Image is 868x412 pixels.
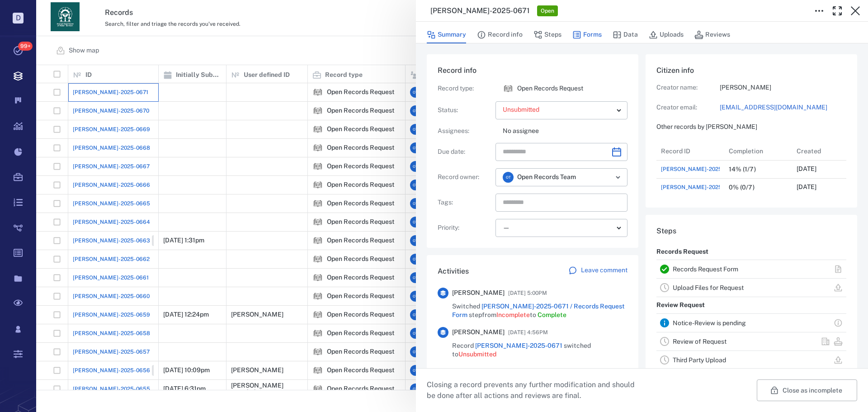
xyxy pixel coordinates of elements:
[503,223,613,233] div: —
[80,6,99,14] span: Help
[661,138,690,164] div: Record ID
[613,26,638,43] button: Data
[430,5,530,16] h3: [PERSON_NAME]-2025-0671
[797,183,816,192] p: [DATE]
[539,7,556,15] span: Open
[452,302,627,320] span: Switched step from to
[581,266,627,275] p: Leave comment
[846,2,864,20] button: Close
[533,26,561,43] button: Steps
[503,105,613,114] p: Unsubmitted
[656,244,708,260] p: Records Request
[496,311,530,318] span: Incomplete
[720,83,846,92] p: [PERSON_NAME]
[656,142,724,160] div: Record ID
[608,143,626,161] button: Choose date
[661,165,736,173] a: [PERSON_NAME]-2025-0671
[810,2,828,20] button: Toggle to Edit Boxes
[13,13,24,24] p: D
[517,84,583,93] p: Open Records Request
[427,54,638,255] div: Record infoRecord type:icon Open Records RequestOpen Records RequestStatus:Assignees:No assigneeD...
[661,183,737,191] a: [PERSON_NAME]-2025-0670
[792,142,860,160] div: Created
[508,327,548,338] span: [DATE] 4:56PM
[458,350,496,358] span: Unsubmitted
[503,83,514,94] div: Open Records Request
[612,171,624,184] button: Open
[452,303,625,319] a: [PERSON_NAME]-2025-0671 / Records Request Form
[438,127,492,136] p: Assignees :
[508,288,547,298] span: [DATE] 5:00PM
[438,198,492,207] p: Tags :
[694,26,730,43] button: Reviews
[438,147,492,156] p: Due date :
[673,265,738,273] a: Records Request Form
[438,266,469,277] h6: Activities
[673,338,726,345] a: Review of Request
[452,341,627,359] span: Record switched to
[477,26,523,43] button: Record info
[503,172,514,183] div: O T
[475,342,562,349] a: [PERSON_NAME]-2025-0671
[538,311,566,318] span: Complete
[797,165,816,174] p: [DATE]
[427,379,642,401] p: Closing a record prevents any further modification and should be done after all actions and revie...
[729,166,756,173] div: 14% (1/7)
[656,226,846,237] h6: Steps
[656,123,846,132] p: Other records by [PERSON_NAME]
[18,42,33,51] span: 99+
[673,356,726,364] a: Third Party Upload
[797,138,821,164] div: Created
[656,83,720,92] p: Creator name:
[517,173,576,182] span: Open Records Team
[503,83,514,94] img: icon Open Records Request
[720,103,846,112] a: [EMAIL_ADDRESS][DOMAIN_NAME]
[656,103,720,112] p: Creator email:
[438,65,627,76] h6: Record info
[656,297,705,313] p: Review Request
[438,173,492,182] p: Record owner :
[438,223,492,232] p: Priority :
[438,106,492,115] p: Status :
[649,26,684,43] button: Uploads
[656,65,846,76] h6: Citizen info
[729,184,755,191] div: 0% (0/7)
[729,138,763,164] div: Completion
[673,319,746,327] a: Notice-Review is pending
[646,54,857,215] div: Citizen infoCreator name:[PERSON_NAME]Creator email:[EMAIL_ADDRESS][DOMAIN_NAME]Other records by ...
[427,26,466,43] button: Summary
[568,266,627,277] a: Leave comment
[828,2,846,20] button: Toggle Fullscreen
[673,284,744,291] a: Upload Files for Request
[724,142,792,160] div: Completion
[503,127,627,136] p: No assignee
[757,379,857,401] button: Close as incomplete
[452,289,505,298] span: [PERSON_NAME]
[438,84,492,93] p: Record type :
[427,255,638,381] div: ActivitiesLeave comment[PERSON_NAME][DATE] 5:00PMSwitched [PERSON_NAME]-2025-0671 / Records Reque...
[452,328,505,337] span: [PERSON_NAME]
[572,26,602,43] button: Forms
